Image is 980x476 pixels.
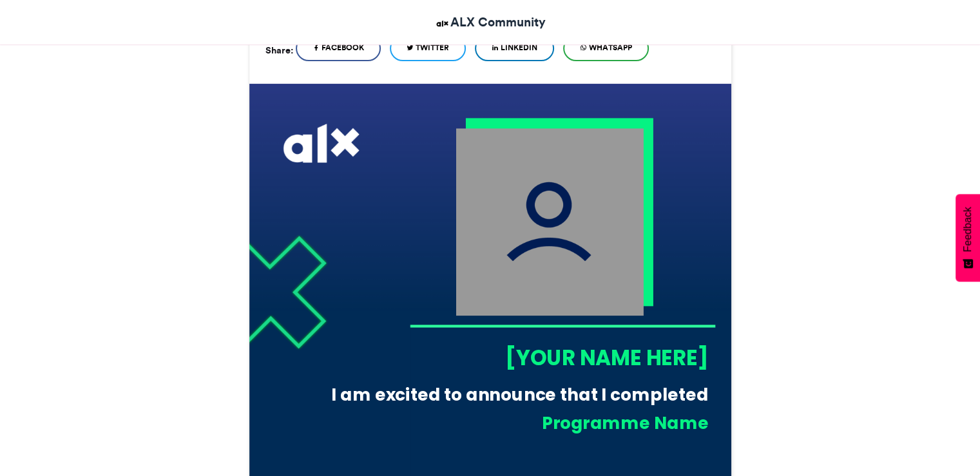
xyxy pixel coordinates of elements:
[962,207,974,252] span: Feedback
[475,35,554,61] a: LinkedIn
[589,42,632,53] span: WhatsApp
[296,35,381,61] a: Facebook
[563,35,649,61] a: WhatsApp
[265,42,293,59] h5: Share:
[416,42,449,53] span: Twitter
[456,128,643,316] img: user_filled.png
[322,42,364,53] span: Facebook
[434,15,450,32] img: ALX Community
[340,412,709,435] div: Programme Name
[501,42,537,53] span: LinkedIn
[320,383,708,407] div: I am excited to announce that I completed
[434,13,546,32] a: ALX Community
[409,343,708,372] div: [YOUR NAME HERE]
[956,194,980,281] button: Feedback - Show survey
[390,35,466,61] a: Twitter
